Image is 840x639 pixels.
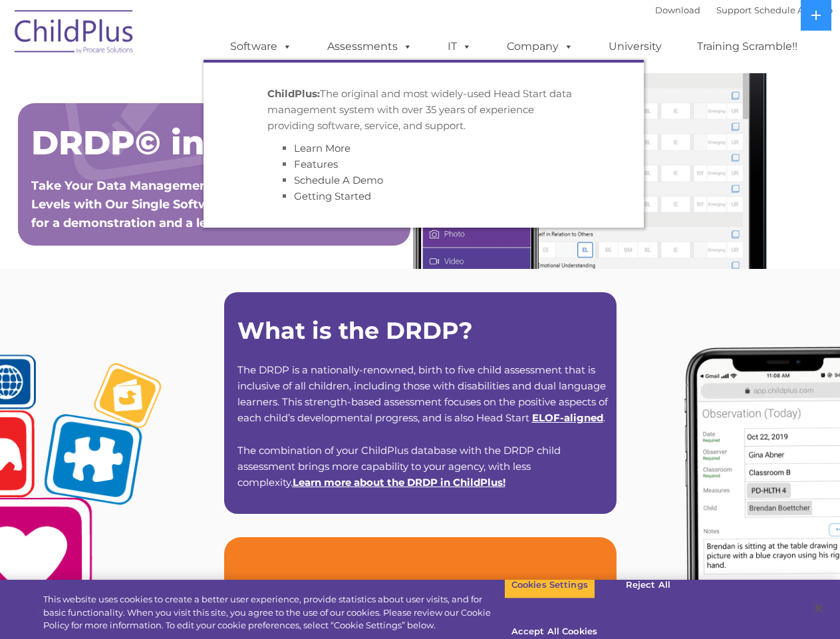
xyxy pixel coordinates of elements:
[655,5,700,15] a: Download
[655,5,833,15] font: |
[684,33,811,60] a: Training Scramble!!
[504,571,595,599] button: Cookies Settings
[532,411,603,424] a: ELOF-aligned
[8,1,141,67] img: ChildPlus by Procare Solutions
[217,33,305,60] a: Software
[294,174,383,186] a: Schedule A Demo
[294,142,350,154] a: Learn More
[294,190,371,202] a: Getting Started
[237,316,473,345] strong: What is the DRDP?
[293,476,503,489] a: Learn more about the DRDP in ChildPlus
[294,158,338,170] a: Features
[293,476,505,489] span: !
[754,5,833,15] a: Schedule A Demo
[493,33,587,60] a: Company
[716,5,752,15] a: Support
[237,444,561,489] span: The combination of your ChildPlus database with the DRDP child assessment brings more capability ...
[804,594,833,623] button: Close
[237,363,608,424] span: The DRDP is a nationally-renowned, birth to five child assessment that is inclusive of all childr...
[595,33,675,60] a: University
[314,33,426,60] a: Assessments
[31,122,384,163] span: DRDP© in ChildPlus
[267,86,580,134] p: The original and most widely-used Head Start data management system with over 35 years of experie...
[267,87,320,100] strong: ChildPlus:
[607,571,690,599] button: Reject All
[31,178,394,230] span: Take Your Data Management and Assessments to New Levels with Our Single Software Solutionnstratio...
[43,593,504,632] div: This website uses cookies to create a better user experience, provide statistics about user visit...
[434,33,485,60] a: IT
